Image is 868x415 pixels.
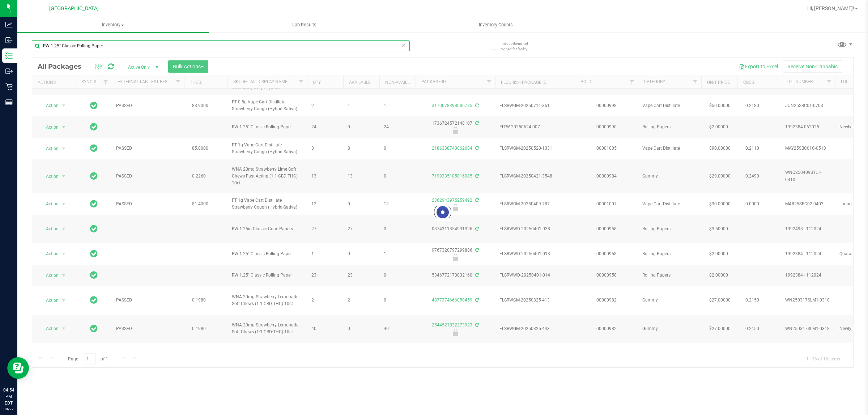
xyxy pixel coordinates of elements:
[282,22,326,28] span: Lab Results
[5,52,13,59] inline-svg: Inventory
[5,37,13,44] inline-svg: Inbound
[3,387,14,406] p: 04:54 PM EDT
[5,21,13,28] inline-svg: Analytics
[17,22,209,28] span: Inventory
[400,17,591,33] a: Inventory Counts
[32,40,410,51] input: Search Package ID, Item Name, SKU, Lot or Part Number...
[3,406,14,412] p: 08/22
[807,5,854,11] span: Hi, [PERSON_NAME]!
[5,83,13,90] inline-svg: Retail
[5,99,13,106] inline-svg: Reports
[209,17,400,33] a: Lab Results
[469,22,523,28] span: Inventory Counts
[501,41,537,52] span: Include items not tagged for facility
[49,5,99,12] span: [GEOGRAPHIC_DATA]
[401,40,406,50] span: Clear
[7,357,29,379] iframe: Resource center
[17,17,209,33] a: Inventory
[5,68,13,75] inline-svg: Outbound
